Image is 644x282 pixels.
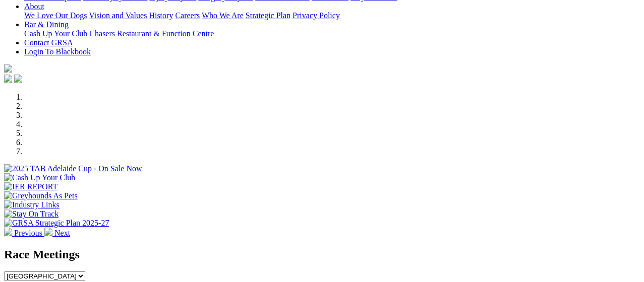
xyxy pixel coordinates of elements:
a: Privacy Policy [292,11,340,20]
a: Careers [175,11,200,20]
span: Previous [14,229,42,237]
a: Who We Are [202,11,244,20]
a: Chasers Restaurant & Function Centre [89,29,214,38]
img: logo-grsa-white.png [4,64,12,73]
img: GRSA Strategic Plan 2025-27 [4,219,109,228]
img: Stay On Track [4,209,58,219]
img: facebook.svg [4,75,12,83]
h2: Race Meetings [4,248,640,261]
img: Industry Links [4,200,60,209]
a: Previous [4,229,44,237]
div: Bar & Dining [24,29,640,38]
img: chevron-right-pager-white.svg [44,228,52,236]
a: Login To Blackbook [24,47,91,56]
a: Cash Up Your Club [24,29,87,38]
a: We Love Our Dogs [24,11,87,20]
img: Greyhounds As Pets [4,191,78,200]
div: About [24,11,640,20]
a: About [24,2,44,11]
a: Contact GRSA [24,38,73,47]
a: History [149,11,173,20]
img: IER REPORT [4,182,57,191]
a: Strategic Plan [246,11,290,20]
img: 2025 TAB Adelaide Cup - On Sale Now [4,164,142,173]
img: Cash Up Your Club [4,173,75,182]
img: chevron-left-pager-white.svg [4,228,12,236]
span: Next [54,229,70,237]
img: twitter.svg [14,75,22,83]
a: Next [44,229,70,237]
a: Bar & Dining [24,20,69,29]
a: Vision and Values [89,11,147,20]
